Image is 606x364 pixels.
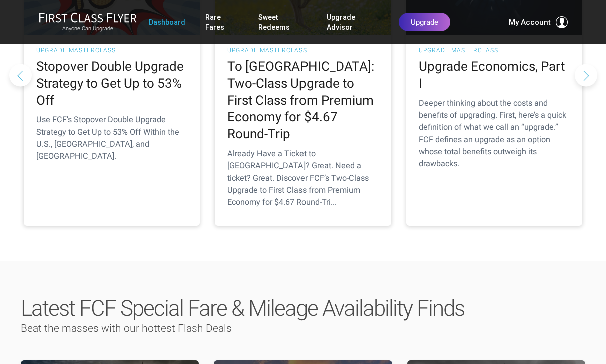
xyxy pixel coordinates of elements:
[36,59,187,109] h2: Stopover Double Upgrade Strategy to Get Up to 53% Off
[227,48,379,54] h3: UPGRADE MASTERCLASS
[149,13,185,31] a: Dashboard
[39,12,137,32] a: First Class FlyerAnyone Can Upgrade
[575,64,597,87] button: Next slide
[39,25,137,32] small: Anyone Can Upgrade
[419,48,570,54] h3: UPGRADE MASTERCLASS
[21,296,464,322] span: Latest FCF Special Fare & Mileage Availability Finds
[509,16,568,28] button: My Account
[36,114,187,163] p: Use FCF’s Stopover Double Upgrade Strategy to Get Up to 53% Off Within the U.S., [GEOGRAPHIC_DATA...
[419,59,570,93] h2: Upgrade Economics, Part I
[258,8,307,36] a: Sweet Redeems
[509,16,551,28] span: My Account
[327,8,378,36] a: Upgrade Advisor
[9,64,32,87] button: Previous slide
[227,59,379,143] h2: To [GEOGRAPHIC_DATA]: Two-Class Upgrade to First Class from Premium Economy for $4.67 Round-Trip
[39,12,137,23] img: First Class Flyer
[36,48,187,54] h3: UPGRADE MASTERCLASS
[205,8,238,36] a: Rare Fares
[399,13,450,31] a: Upgrade
[419,98,570,171] p: Deeper thinking about the costs and benefits of upgrading. First, here’s a quick definition of wh...
[227,148,379,209] p: Already Have a Ticket to [GEOGRAPHIC_DATA]? Great. Need a ticket? Great. Discover FCF’s Two-Class...
[21,323,232,335] span: Beat the masses with our hottest Flash Deals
